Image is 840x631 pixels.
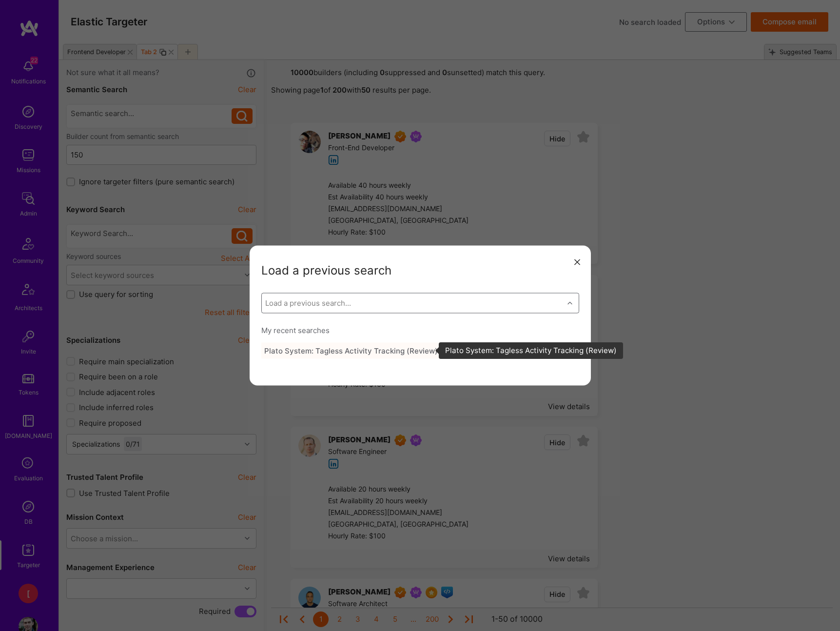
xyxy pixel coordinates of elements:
[265,298,351,308] div: Load a previous search...
[264,346,438,356] div: Plato System: Tagless Activity Tracking (Review)
[261,265,579,281] div: Load a previous search
[574,259,580,265] i: icon Close
[261,343,552,359] button: Plato System: Tagless Activity Tracking (Review)([DATE] 2:46 PM)
[490,346,549,356] span: ([DATE] 2:46 PM)
[567,301,572,306] i: icon Chevron
[552,343,579,359] button: Delete
[250,246,591,386] div: modal
[261,325,579,335] div: My recent searches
